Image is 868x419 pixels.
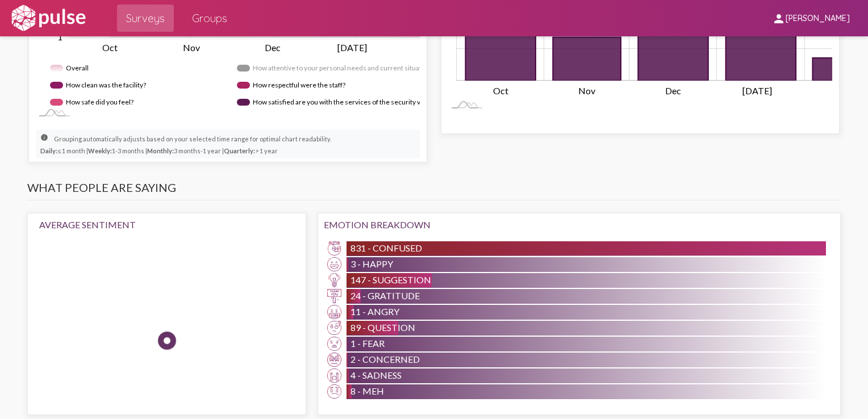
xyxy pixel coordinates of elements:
span: 831 - Confused [350,242,422,253]
strong: Monthly: [147,147,174,154]
small: Grouping automatically adjusts based on your selected time range for optimal chart readability. ≤... [40,133,331,155]
span: 8 - Meh [350,386,384,396]
img: Happy [327,257,341,271]
img: Gratitude [327,289,341,303]
img: Concerned [327,353,341,367]
g: How respectful were the staff? [237,77,347,94]
span: 89 - Question [350,322,415,333]
strong: Quarterly: [224,147,255,154]
span: 2 - Concerned [350,354,420,364]
g: How was your overall experience? [237,111,356,128]
img: Suggestion [327,273,341,287]
img: Sadness [327,368,341,383]
img: Happy [239,241,273,275]
tspan: Nov [578,85,596,96]
span: Groups [192,8,227,28]
div: Average Sentiment [39,219,294,230]
mat-icon: info [40,133,54,147]
g: How satisfied are you with the services offered here? [50,111,227,128]
strong: Weekly: [88,147,112,154]
tspan: Dec [665,85,681,96]
span: 24 - Gratitude [350,290,420,301]
span: 3 - Happy [350,258,393,269]
g: How clean was the facility? [50,77,149,94]
tspan: Oct [102,42,118,53]
tspan: Nov [183,42,201,53]
span: 1 - Fear [350,338,385,349]
img: Question [327,321,341,335]
span: 4 - Sadness [350,370,402,380]
g: Legend [50,60,816,128]
img: Angry [327,305,341,319]
img: white-logo.svg [9,4,87,32]
span: [PERSON_NAME] [786,14,850,24]
h3: What people are saying [27,181,841,200]
span: 147 - Suggestion [350,274,431,285]
button: [PERSON_NAME] [763,7,859,28]
mat-icon: person [772,12,786,26]
span: Surveys [126,8,165,28]
g: How satisfied are you with the services of the security vendors stationed at this location? [237,94,520,111]
a: Surveys [117,5,174,32]
img: Meh [327,384,341,399]
tspan: Dec [265,42,281,53]
g: How safe did you feel? [50,94,135,111]
img: Fear [327,337,341,351]
a: Groups [183,5,236,32]
tspan: [DATE] [337,42,367,53]
span: 11 - Angry [350,306,399,317]
g: How attentive to your personal needs and current situation do you feel staff have been throughout... [237,60,596,77]
img: Confused [327,241,341,255]
tspan: [DATE] [742,85,772,96]
div: Emotion Breakdown [324,219,834,230]
g: Overall [50,60,91,77]
tspan: 1 [57,31,62,41]
strong: Daily: [40,147,57,154]
tspan: Oct [493,85,508,96]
